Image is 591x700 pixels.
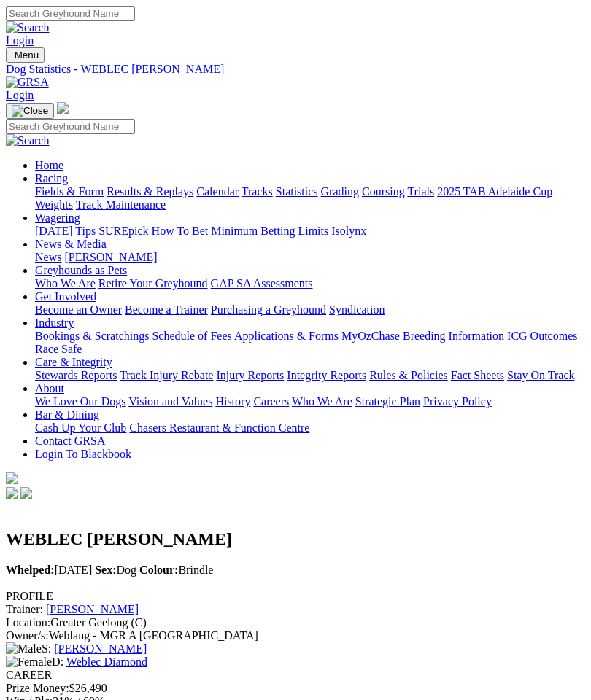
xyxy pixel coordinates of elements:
div: $26,490 [6,682,585,695]
span: Brindle [139,564,213,576]
a: Schedule of Fees [152,330,231,342]
span: D: [6,656,63,668]
a: Login To Blackbook [35,448,131,460]
a: Injury Reports [216,369,284,381]
img: logo-grsa-white.png [57,102,69,114]
div: Greater Geelong (C) [6,616,585,629]
a: ICG Outcomes [507,330,577,342]
a: Integrity Reports [287,369,366,381]
b: Whelped: [6,564,55,576]
a: Rules & Policies [369,369,448,381]
button: Toggle navigation [6,47,45,63]
b: Colour: [139,564,178,576]
span: S: [6,642,51,655]
span: Location: [6,616,50,629]
a: Get Involved [35,290,96,303]
a: Coursing [362,185,405,198]
b: Sex: [95,564,116,576]
a: Racing [35,172,68,184]
h2: WEBLEC [PERSON_NAME] [6,529,585,549]
span: Dog [95,564,136,576]
a: [PERSON_NAME] [54,642,147,655]
input: Search [6,119,135,134]
a: Purchasing a Greyhound [211,303,326,316]
a: Syndication [329,303,385,316]
a: Stewards Reports [35,369,117,381]
a: Cash Up Your Club [35,421,126,434]
a: Dog Statistics - WEBLEC [PERSON_NAME] [6,63,585,76]
a: Chasers Restaurant & Function Centre [129,421,309,434]
a: [PERSON_NAME] [46,603,139,615]
a: Who We Are [35,277,96,289]
a: Contact GRSA [35,435,105,447]
a: History [215,395,250,408]
a: Calendar [196,185,239,198]
a: Login [6,89,34,101]
a: Strategic Plan [355,395,420,408]
a: Weblec Diamond [66,656,147,668]
a: About [35,382,64,394]
a: Privacy Policy [423,395,492,408]
a: Greyhounds as Pets [35,264,127,276]
a: Grading [321,185,359,198]
span: Prize Money: [6,682,69,694]
div: Bar & Dining [35,421,585,435]
a: We Love Our Dogs [35,395,125,408]
a: Minimum Betting Limits [211,225,328,237]
a: Careers [253,395,289,408]
img: logo-grsa-white.png [6,472,18,484]
img: twitter.svg [20,487,32,499]
span: Menu [15,50,39,61]
a: [PERSON_NAME] [64,251,157,263]
img: GRSA [6,76,49,89]
a: News [35,251,61,263]
a: Isolynx [331,225,366,237]
a: Trials [407,185,434,198]
img: Female [6,656,52,669]
a: Home [35,159,63,171]
a: [DATE] Tips [35,225,96,237]
a: Results & Replays [107,185,193,198]
div: Racing [35,185,585,211]
a: Bar & Dining [35,408,99,421]
a: News & Media [35,238,107,250]
button: Toggle navigation [6,103,54,119]
a: How To Bet [152,225,209,237]
img: Search [6,21,50,34]
a: Track Injury Rebate [120,369,213,381]
a: Applications & Forms [234,330,339,342]
a: Wagering [35,211,80,224]
a: Fields & Form [35,185,104,198]
span: Owner/s: [6,629,49,642]
div: Weblang - MGR A [GEOGRAPHIC_DATA] [6,629,585,642]
a: Stay On Track [507,369,574,381]
a: Who We Are [292,395,352,408]
a: Race Safe [35,343,82,355]
a: Track Maintenance [76,198,166,211]
img: Male [6,642,42,656]
a: Tracks [242,185,273,198]
a: Breeding Information [403,330,504,342]
div: Industry [35,330,585,356]
a: Login [6,34,34,47]
input: Search [6,6,135,21]
a: Statistics [276,185,318,198]
a: Bookings & Scratchings [35,330,149,342]
a: Retire Your Greyhound [98,277,208,289]
a: SUREpick [98,225,148,237]
img: Close [12,105,48,117]
div: Get Involved [35,303,585,316]
div: PROFILE [6,590,585,603]
span: Trainer: [6,603,43,615]
div: News & Media [35,251,585,264]
div: Care & Integrity [35,369,585,382]
a: Weights [35,198,73,211]
a: Care & Integrity [35,356,112,368]
div: About [35,395,585,408]
a: Become a Trainer [125,303,208,316]
div: Wagering [35,225,585,238]
div: CAREER [6,669,585,682]
a: Vision and Values [128,395,212,408]
a: MyOzChase [341,330,400,342]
